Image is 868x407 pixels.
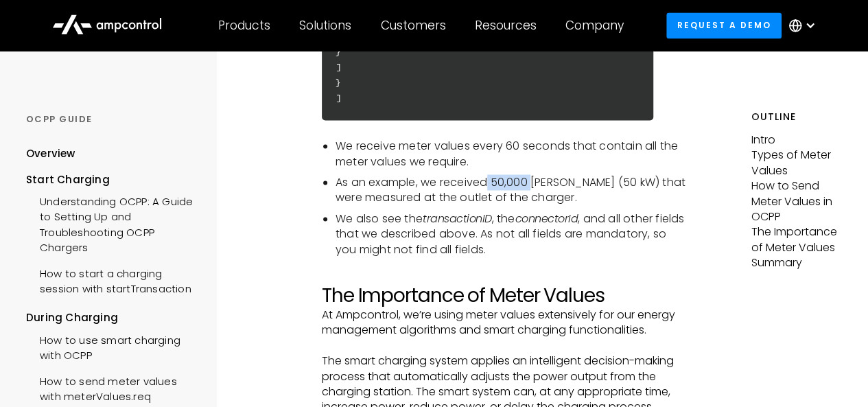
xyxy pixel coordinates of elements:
[751,178,842,224] p: How to Send Meter Values in OCPP
[336,139,690,170] li: We receive meter values every 60 seconds that contain all the meter values we require.
[26,146,75,161] div: Overview
[218,18,270,33] div: Products
[26,187,200,259] a: Understanding OCPP: A Guide to Setting Up and Troubleshooting OCPP Chargers
[565,18,624,33] div: Company
[322,283,690,307] h2: The Importance of Meter Values
[423,211,492,226] em: transactionID
[322,338,690,353] p: ‍
[26,259,200,301] a: How to start a charging session with startTransaction
[26,113,200,126] div: OCPP GUIDE
[751,110,842,124] h5: Outline
[751,255,842,270] p: Summary
[322,268,690,283] p: ‍
[751,148,842,178] p: Types of Meter Values
[666,12,782,38] a: Request a demo
[515,211,578,226] em: connectorId
[336,211,690,257] li: We also see the , the , and all other fields that we described above. As not all fields are manda...
[381,18,446,33] div: Customers
[751,132,842,148] p: Intro
[336,175,690,206] li: As an example, we received 50,000 [PERSON_NAME] (50 kW) that were measured at the outlet of the c...
[26,310,200,325] div: During Charging
[475,18,537,33] div: Resources
[26,146,75,172] a: Overview
[26,172,200,187] div: Start Charging
[299,18,351,33] div: Solutions
[322,124,690,139] p: ‍
[322,307,690,338] p: At Ampcontrol, we’re using meter values extensively for our energy management algorithms and smar...
[751,224,842,255] p: The Importance of Meter Values
[26,326,200,367] a: How to use smart charging with OCPP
